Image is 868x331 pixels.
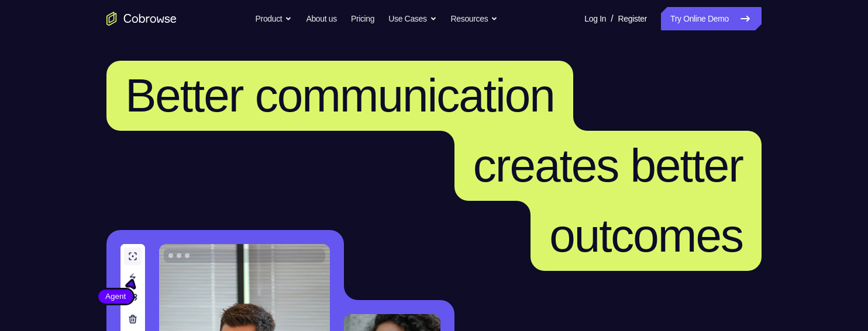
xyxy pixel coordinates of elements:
[549,210,743,262] span: outcomes
[661,7,762,30] a: Try Online Demo
[473,140,743,191] span: creates better
[106,12,177,26] a: Go to the home page
[388,7,436,30] button: Use Cases
[618,7,647,30] a: Register
[125,69,554,121] span: Better communication
[351,7,374,30] a: Pricing
[451,7,498,30] button: Resources
[584,7,606,30] a: Log In
[98,291,133,302] span: Agent
[611,12,613,26] span: /
[256,7,292,30] button: Product
[306,7,336,30] a: About us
